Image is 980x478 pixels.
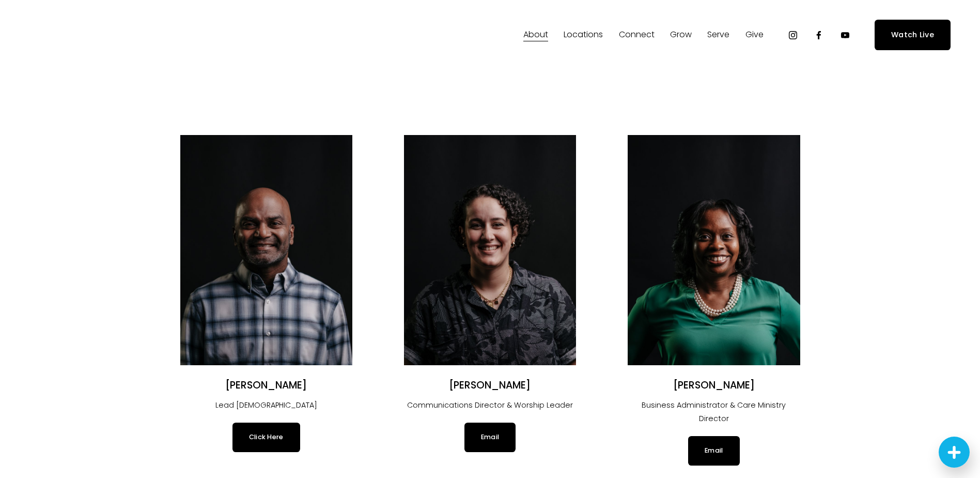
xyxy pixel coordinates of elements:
a: folder dropdown [523,27,548,43]
a: Email [464,423,516,452]
p: Lead [DEMOGRAPHIC_DATA] [180,399,352,412]
span: About [523,27,548,42]
a: Click Here [232,423,300,452]
a: Instagram [788,30,798,40]
a: YouTube [840,30,850,40]
span: Connect [619,27,655,42]
a: folder dropdown [619,27,655,43]
a: folder dropdown [745,27,764,43]
p: Communications Director & Worship Leader [404,399,576,412]
p: Business Administrator & Care Ministry Director [628,399,800,426]
a: folder dropdown [564,27,603,43]
a: folder dropdown [670,27,692,43]
a: Email [688,436,739,465]
img: Fellowship Memphis [29,25,174,46]
span: Give [745,27,764,42]
h2: [PERSON_NAME] [404,379,576,392]
span: Grow [670,27,692,42]
h2: [PERSON_NAME] [628,379,800,392]
span: Locations [564,27,603,42]
img: Angélica Smith [404,135,576,365]
a: Facebook [814,30,824,40]
a: Watch Live [875,20,951,50]
a: folder dropdown [707,27,729,43]
span: Serve [707,27,729,42]
h2: [PERSON_NAME] [180,379,352,392]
